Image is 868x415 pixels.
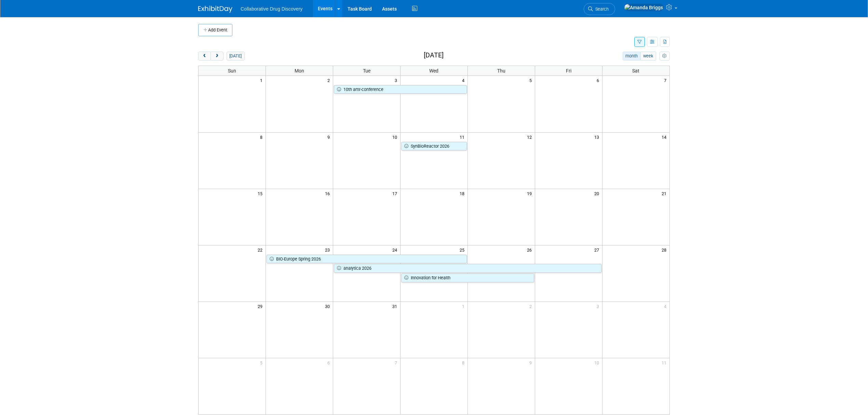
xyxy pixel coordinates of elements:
button: myCustomButton [660,52,670,61]
span: 10 [594,358,602,367]
span: 31 [392,302,400,310]
span: 4 [461,76,467,84]
span: 9 [529,358,535,367]
button: Add Event [198,24,232,36]
span: 21 [661,189,669,198]
span: 9 [327,133,333,141]
span: 17 [392,189,400,198]
span: 23 [324,245,333,254]
h2: [DATE] [424,52,444,59]
span: Collaborative Drug Discovery [241,6,302,12]
button: month [623,52,641,61]
span: Wed [429,68,438,73]
span: 11 [459,133,467,141]
button: next [211,52,223,61]
span: Sun [228,68,236,73]
span: 3 [394,76,400,84]
span: 29 [257,302,266,310]
span: 27 [594,245,602,254]
a: 10th amr-conference [334,85,467,94]
span: 30 [324,302,333,310]
span: Fri [566,68,571,73]
span: 11 [661,358,669,367]
span: 1 [259,76,266,84]
span: 5 [529,76,535,84]
span: 7 [663,76,669,84]
span: 26 [526,245,535,254]
span: Mon [295,68,304,73]
span: 4 [663,302,669,310]
span: Tue [363,68,370,73]
span: 24 [392,245,400,254]
button: week [640,52,656,61]
span: 2 [327,76,333,84]
span: 1 [461,302,467,310]
button: [DATE] [227,52,245,61]
img: ExhibitDay [198,6,232,13]
a: SynBioReactor 2026 [401,142,467,151]
span: 20 [594,189,602,198]
a: Innovation for Health [401,273,534,282]
span: Thu [497,68,505,73]
span: 22 [257,245,266,254]
span: 15 [257,189,266,198]
button: prev [198,52,211,61]
span: 25 [459,245,467,254]
span: 14 [661,133,669,141]
i: Personalize Calendar [662,54,667,58]
span: 13 [594,133,602,141]
span: 16 [324,189,333,198]
span: 28 [661,245,669,254]
span: 18 [459,189,467,198]
span: 19 [526,189,535,198]
a: BIO-Europe Spring 2026 [267,255,467,264]
span: 8 [259,133,266,141]
span: 8 [461,358,467,367]
span: 6 [327,358,333,367]
span: 7 [394,358,400,367]
span: Sat [632,68,639,73]
a: Search [584,3,615,15]
img: Amanda Briggs [624,4,663,11]
span: 6 [596,76,602,84]
span: 10 [392,133,400,141]
span: 3 [596,302,602,310]
span: 12 [526,133,535,141]
span: Search [593,6,609,12]
a: analytica 2026 [334,264,601,273]
span: 5 [259,358,266,367]
span: 2 [529,302,535,310]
